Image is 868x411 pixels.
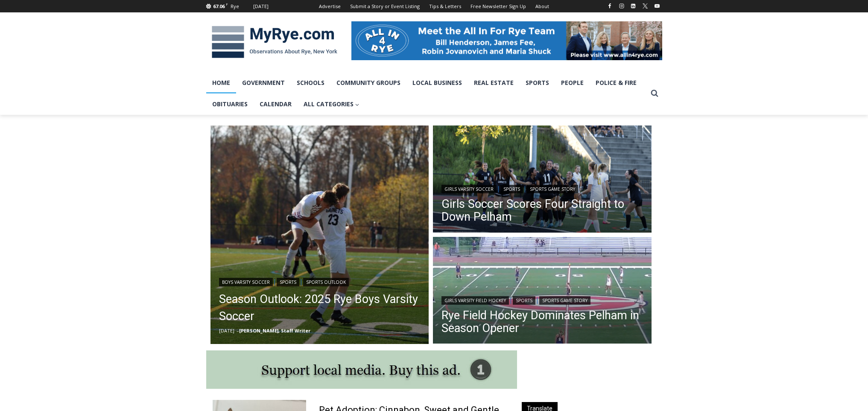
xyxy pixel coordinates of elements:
a: Facebook [605,1,615,11]
a: Girls Varsity Soccer [441,185,497,193]
a: Linkedin [628,1,638,11]
a: Read More Season Outlook: 2025 Rye Boys Varsity Soccer [210,125,429,344]
a: Sports [277,278,299,286]
img: All in for Rye [351,21,662,60]
a: Sports Outlook [303,278,349,286]
a: Sports Game Story [527,185,578,193]
img: support local media, buy this ad [206,350,517,389]
a: Rye Field Hockey Dominates Pelham in Season Opener [441,309,643,335]
img: MyRye.com [206,20,343,64]
span: 67.06 [213,3,225,9]
img: (PHOTO: Alex van der Voort and Lex Cox of Rye Boys Varsity Soccer on Thursday, October 31, 2024 f... [210,125,429,344]
div: | | [219,276,421,286]
a: Girls Soccer Scores Four Straight to Down Pelham [441,198,643,223]
time: [DATE] [219,327,234,334]
a: Community Groups [330,72,406,93]
a: Sports [513,296,535,305]
a: Government [236,72,291,93]
a: Sports [500,185,523,193]
a: Girls Varsity Field Hockey [441,296,509,305]
a: Sports [520,72,555,93]
a: Read More Rye Field Hockey Dominates Pelham in Season Opener [433,237,652,346]
a: [PERSON_NAME], Staff Writer [239,327,310,334]
img: (PHOTO: Rye Girls Soccer's Samantha Yeh scores a goal in her team's 4-1 victory over Pelham on Se... [433,125,652,235]
a: Local Business [406,72,468,93]
button: View Search Form [647,86,662,101]
div: [DATE] [253,3,269,10]
a: X [640,1,650,11]
a: All Categories [298,93,365,115]
a: YouTube [652,1,662,11]
a: Calendar [254,93,298,115]
span: All Categories [304,99,359,109]
a: Season Outlook: 2025 Rye Boys Varsity Soccer [219,291,421,325]
a: Real Estate [468,72,520,93]
nav: Primary Navigation [206,72,647,115]
a: Read More Girls Soccer Scores Four Straight to Down Pelham [433,125,652,235]
a: Sports Game Story [539,296,590,305]
div: | | [441,183,643,193]
a: Home [206,72,236,93]
a: People [555,72,590,93]
a: Police & Fire [590,72,643,93]
div: | | [441,294,643,305]
span: F [226,2,228,6]
a: Boys Varsity Soccer [219,278,273,286]
a: Obituaries [206,93,254,115]
a: Instagram [617,1,627,11]
span: – [237,327,239,334]
img: (PHOTO: The Rye Girls Field Hockey Team defeated Pelham 3-0 on Tuesday to move to 3-0 in 2024.) [433,237,652,346]
div: Rye [231,3,239,10]
a: Schools [291,72,330,93]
